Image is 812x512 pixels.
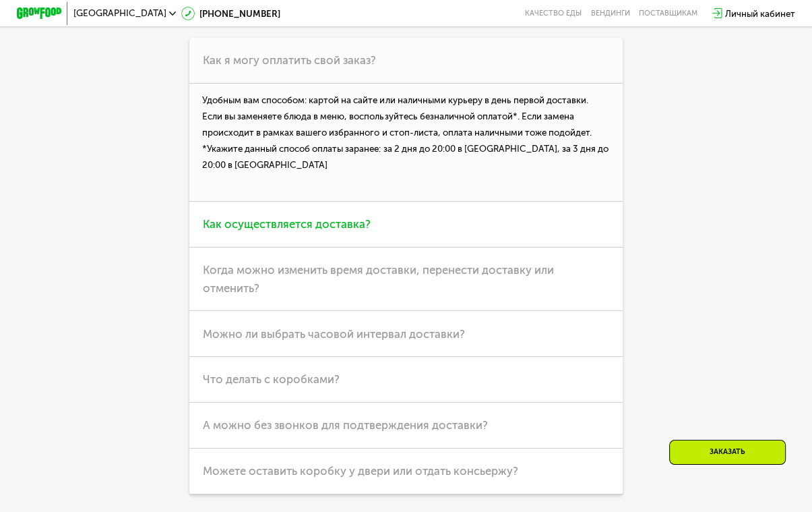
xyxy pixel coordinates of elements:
[203,53,376,67] span: Как я могу оплатить свой заказ?
[181,7,280,20] a: [PHONE_NUMBER]
[203,372,340,386] span: Что делать с коробками?
[203,464,518,478] span: Можете оставить коробку у двери или отдать консьержу?
[203,217,371,231] span: Как осуществляется доставка?
[73,9,166,18] span: [GEOGRAPHIC_DATA]
[203,263,554,295] span: Когда можно изменить время доставки, перенести доставку или отменить?
[591,9,630,18] a: Вендинги
[203,327,465,341] span: Можно ли выбрать часовой интервал доставки?
[725,7,795,20] div: Личный кабинет
[639,9,697,18] div: поставщикам
[189,84,623,202] p: Удобным вам способом: картой на сайте или наличными курьеру в день первой доставки. Если вы замен...
[669,440,786,465] div: Заказать
[203,418,488,432] span: А можно без звонков для подтверждения доставки?
[525,9,582,18] a: Качество еды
